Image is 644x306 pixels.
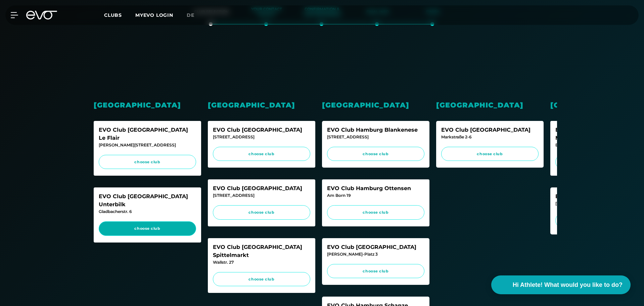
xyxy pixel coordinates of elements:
[219,210,304,215] span: choose club
[187,11,202,19] a: de
[135,12,173,18] a: MYEVO LOGIN
[213,259,310,265] div: Wallstr. 27
[99,155,196,169] a: choose club
[327,205,424,220] a: choose club
[213,147,310,161] a: choose club
[104,12,135,18] a: Clubs
[213,134,310,140] div: [STREET_ADDRESS]
[213,184,310,192] div: EVO Club [GEOGRAPHIC_DATA]
[105,226,190,231] span: choose club
[219,276,304,282] span: choose club
[94,100,201,110] div: [GEOGRAPHIC_DATA]
[213,126,310,134] div: EVO Club [GEOGRAPHIC_DATA]
[441,147,539,161] a: choose club
[327,251,424,257] div: [PERSON_NAME]-Platz 3
[327,126,424,134] div: EVO Club Hamburg Blankenese
[99,209,196,215] div: Gladbacherstr. 6
[322,100,429,110] div: [GEOGRAPHIC_DATA]
[327,134,424,140] div: [STREET_ADDRESS]
[441,126,539,134] div: EVO Club [GEOGRAPHIC_DATA]
[99,142,196,148] div: [PERSON_NAME][STREET_ADDRESS]
[327,243,424,251] div: EVO Club [GEOGRAPHIC_DATA]
[219,151,304,157] span: choose club
[441,134,539,140] div: Markstraße 2-6
[213,192,310,199] div: [STREET_ADDRESS]
[333,210,418,215] span: choose club
[208,100,315,110] div: [GEOGRAPHIC_DATA]
[436,100,544,110] div: [GEOGRAPHIC_DATA]
[327,184,424,192] div: EVO Club Hamburg Ottensen
[213,272,310,287] a: choose club
[105,159,190,165] span: choose club
[99,126,196,142] div: EVO Club [GEOGRAPHIC_DATA] Le Flair
[99,221,196,236] a: choose club
[327,264,424,278] a: choose club
[448,151,532,157] span: choose club
[99,192,196,209] div: EVO Club [GEOGRAPHIC_DATA] Unterbilk
[333,151,418,157] span: choose club
[213,205,310,220] a: choose club
[327,192,424,199] div: Am Born 19
[213,243,310,259] div: EVO Club [GEOGRAPHIC_DATA] Spittelmarkt
[491,275,631,294] button: Hi Athlete! What would you like to do?
[333,268,418,274] span: choose club
[513,280,623,290] span: Hi Athlete! What would you like to do?
[327,147,424,161] a: choose club
[104,12,122,18] span: Clubs
[187,12,194,18] span: de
